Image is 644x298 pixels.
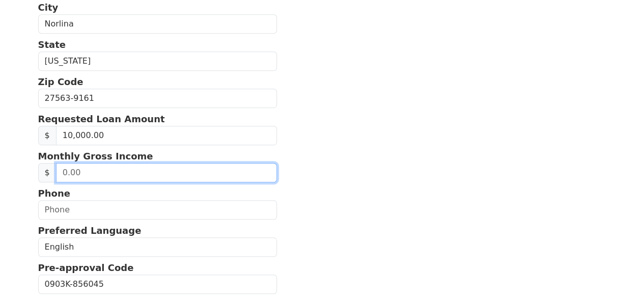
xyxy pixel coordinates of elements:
strong: Pre-approval Code [38,262,134,273]
input: 0.00 [56,126,277,145]
input: Zip Code [38,89,277,108]
input: Phone [38,200,277,220]
strong: Requested Loan Amount [38,114,165,124]
strong: City [38,2,59,13]
span: $ [38,126,57,145]
strong: Zip Code [38,76,83,87]
input: City [38,14,277,34]
strong: State [38,39,66,50]
p: Monthly Gross Income [38,149,277,163]
strong: Phone [38,188,70,199]
strong: Preferred Language [38,225,142,236]
input: Pre-approval Code [38,275,277,294]
span: $ [38,163,57,182]
input: 0.00 [56,163,277,182]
